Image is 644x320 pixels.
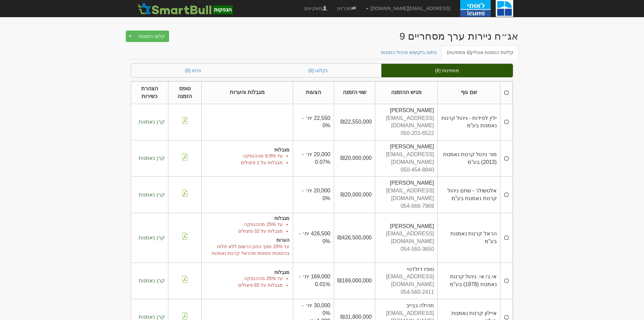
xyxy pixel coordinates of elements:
a: נקלטו (0) [255,64,381,77]
th: טופס הזמנה [168,82,201,104]
span: קרן נאמנות [139,119,164,125]
img: pdf-file-icon.png [181,153,188,161]
a: ממתינות (6) [381,64,513,77]
span: 30,000 יח׳ - 0% [302,303,330,316]
div: [EMAIL_ADDRESS][DOMAIN_NAME] [379,230,434,245]
li: מגבלות על 1 פיצולים [205,159,283,166]
td: ילין לפידות - ניהול קרנות נאמנות בע"מ [438,104,500,140]
span: 426,500 יח׳ - 0% [299,231,330,244]
h5: מגבלות [205,270,289,275]
div: [PERSON_NAME] [379,223,434,230]
div: טופז דזלדטי [379,266,434,273]
span: קרן נאמנות [139,278,164,283]
div: 054-666-7969 [379,202,434,210]
button: קלוט הזמנות [134,31,169,42]
span: (6 ממתינות) [447,50,471,55]
div: בנק לאומי לישראל בע"מ - אג״ח (ניירות ערך מסחריים 9) - הנפקה לציבור [399,31,518,42]
span: 20,000 יח׳ - 0% [302,188,330,201]
td: ₪20,000,000 [334,177,375,213]
img: SmartBull Logo [136,2,234,15]
img: pdf-file-icon.png [181,117,188,124]
th: מגיש ההזמנה [375,82,438,104]
td: אלטשולר - שחם ניהול קרנות נאמנות בע"מ [438,177,500,213]
h5: מגבלות [205,216,289,221]
th: הצהרת כשירות [131,82,168,104]
h5: מגבלות [205,147,289,152]
span: 169,000 יח׳ - 0.01% [299,274,330,287]
div: [EMAIL_ADDRESS][DOMAIN_NAME] [379,273,434,288]
li: מגבלות על 65 פיצולים [205,282,283,288]
a: קליטת הזמנות אונליין(6 ממתינות) [441,45,519,59]
td: אי.בי.אי. ניהול קרנות נאמנות (1978) בע"מ [438,263,500,299]
div: [EMAIL_ADDRESS][DOMAIN_NAME] [379,187,434,202]
div: 054-560-3650 [379,245,434,253]
h5: הערות [205,238,289,243]
td: ₪22,550,000 [334,104,375,140]
span: 22,550 יח׳ - 0% [302,115,330,129]
img: pdf-file-icon.png [181,190,188,197]
div: [PERSON_NAME] [379,179,434,187]
td: ₪426,500,000 [334,213,375,263]
div: 050-454-8840 [379,166,434,174]
th: שם גוף [438,82,500,104]
span: 20,000 יח׳ - 0.07% [302,151,330,165]
a: נדחו (0) [131,64,255,77]
img: pdf-file-icon.png [181,276,188,283]
th: שווי הזמנה [334,82,375,104]
span: קרן נאמנות [139,235,164,240]
th: הצעות [293,82,334,104]
th: מגבלות והערות [201,82,293,104]
div: [PERSON_NAME] [379,143,434,151]
div: [PERSON_NAME] [379,107,434,115]
li: עד 25% מההנפקה [205,275,283,282]
img: pdf-file-icon.png [181,233,188,240]
td: ₪20,000,000 [334,140,375,177]
div: [EMAIL_ADDRESS][DOMAIN_NAME] [379,151,434,166]
td: הראל קרנות נאמנות בע"מ [438,213,500,263]
span: קרן נאמנות [139,192,164,197]
a: ניתוח ביקושים וניהול הזמנות [376,45,442,59]
div: 050-203-6522 [379,130,434,137]
div: [EMAIL_ADDRESS][DOMAIN_NAME] [379,115,434,130]
img: pdf-file-icon.png [181,312,188,319]
li: מגבלות על 32 פיצולים [205,228,283,234]
p: עד 25% מסך ההון הרשום ללא תלות בהזמנות נוספות מהראל קרנות נאמנות [205,243,289,257]
span: קרן נאמנות [139,155,164,161]
td: מור ניהול קרנות נאמנות (2013) בע"מ [438,140,500,177]
div: תהילה בבייב [379,302,434,310]
li: עד 9.9% מההנפקה [205,152,283,159]
div: 054-560-2411 [379,288,434,296]
span: קרן נאמנות [139,314,164,320]
td: ₪169,000,000 [334,263,375,299]
li: עד 25% מההנפקה [205,221,283,228]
